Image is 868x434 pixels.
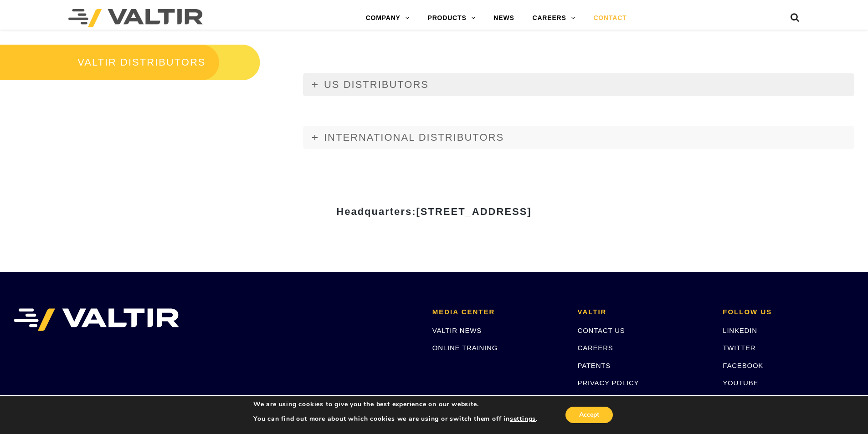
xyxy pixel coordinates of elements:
button: Accept [565,407,613,423]
h2: VALTIR [578,308,709,316]
a: CAREERS [524,9,585,27]
a: VALTIR NEWS [432,327,482,334]
p: We are using cookies to give you the best experience on our website. [253,400,538,408]
p: You can find out more about which cookies we are using or switch them off in . [253,415,538,423]
a: TWITTER [723,344,755,352]
a: PRIVACY POLICY [578,379,639,387]
span: INTERNATIONAL DISTRIBUTORS [324,132,504,143]
a: CAREERS [578,344,613,352]
h2: FOLLOW US [723,308,854,316]
span: US DISTRIBUTORS [324,79,429,90]
a: YOUTUBE [723,379,758,387]
a: INTERNATIONAL DISTRIBUTORS [303,126,854,149]
img: VALTIR [14,308,179,331]
a: ONLINE TRAINING [432,344,498,352]
a: LINKEDIN [723,327,757,334]
a: PATENTS [578,362,611,369]
a: CONTACT [584,9,636,27]
a: NEWS [484,9,523,27]
a: FACEBOOK [723,362,763,369]
h2: MEDIA CENTER [432,308,564,316]
span: [STREET_ADDRESS] [416,206,531,217]
a: US DISTRIBUTORS [303,73,854,96]
img: Valtir [68,9,203,27]
a: PRODUCTS [419,9,485,27]
a: CONTACT US [578,327,625,334]
a: COMPANY [357,9,419,27]
strong: Headquarters: [336,206,531,217]
button: settings [510,415,536,423]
